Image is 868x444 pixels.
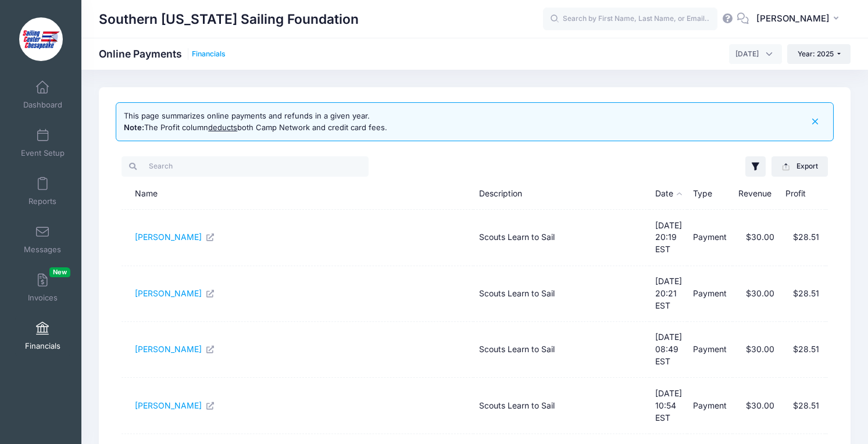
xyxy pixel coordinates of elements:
[729,44,782,64] span: September 2025
[687,322,733,378] td: Payment
[21,148,65,158] span: Event Setup
[208,123,237,132] u: deducts
[135,232,215,242] a: [PERSON_NAME]
[99,6,359,33] h1: Southern [US_STATE] Sailing Foundation
[19,17,63,61] img: Southern Maryland Sailing Foundation
[135,344,215,354] a: [PERSON_NAME]
[780,322,825,378] td: $28.51
[780,266,825,322] td: $28.51
[473,322,649,378] td: Scouts Learn to Sail
[780,210,825,266] td: $28.51
[49,267,70,277] span: New
[733,178,780,210] th: Revenue: activate to sort column ascending
[25,341,60,351] span: Financials
[124,123,144,132] b: Note:
[649,266,688,322] td: [DATE] 20:21 EST
[687,378,733,434] td: Payment
[15,171,70,212] a: Reports
[473,210,649,266] td: Scouts Learn to Sail
[733,322,780,378] td: $30.00
[733,266,780,322] td: $30.00
[735,49,759,59] span: September 2025
[649,322,688,378] td: [DATE] 08:49 EST
[473,266,649,322] td: Scouts Learn to Sail
[771,156,828,176] button: Export
[649,378,688,434] td: [DATE] 10:54 EST
[649,178,688,210] th: Date: activate to sort column descending
[23,100,62,110] span: Dashboard
[122,156,369,176] input: Search
[780,378,825,434] td: $28.51
[787,44,851,64] button: Year: 2025
[687,266,733,322] td: Payment
[749,6,851,33] button: [PERSON_NAME]
[24,245,61,255] span: Messages
[756,12,830,25] span: [PERSON_NAME]
[15,74,70,115] a: Dashboard
[99,48,226,60] h1: Online Payments
[192,50,226,59] a: Financials
[15,219,70,260] a: Messages
[733,210,780,266] td: $30.00
[28,196,56,206] span: Reports
[135,288,215,298] a: [PERSON_NAME]
[473,378,649,434] td: Scouts Learn to Sail
[687,210,733,266] td: Payment
[733,378,780,434] td: $30.00
[15,316,70,356] a: Financials
[780,178,825,210] th: Profit: activate to sort column ascending
[798,49,834,58] span: Year: 2025
[122,178,473,210] th: Name: activate to sort column ascending
[687,178,733,210] th: Type: activate to sort column ascending
[15,267,70,308] a: InvoicesNew
[28,293,58,303] span: Invoices
[649,210,688,266] td: [DATE] 20:19 EST
[473,178,649,210] th: Description: activate to sort column ascending
[15,123,70,163] a: Event Setup
[124,110,387,133] div: This page summarizes online payments and refunds in a given year. The Profit column both Camp Net...
[543,8,717,31] input: Search by First Name, Last Name, or Email...
[135,400,215,410] a: [PERSON_NAME]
